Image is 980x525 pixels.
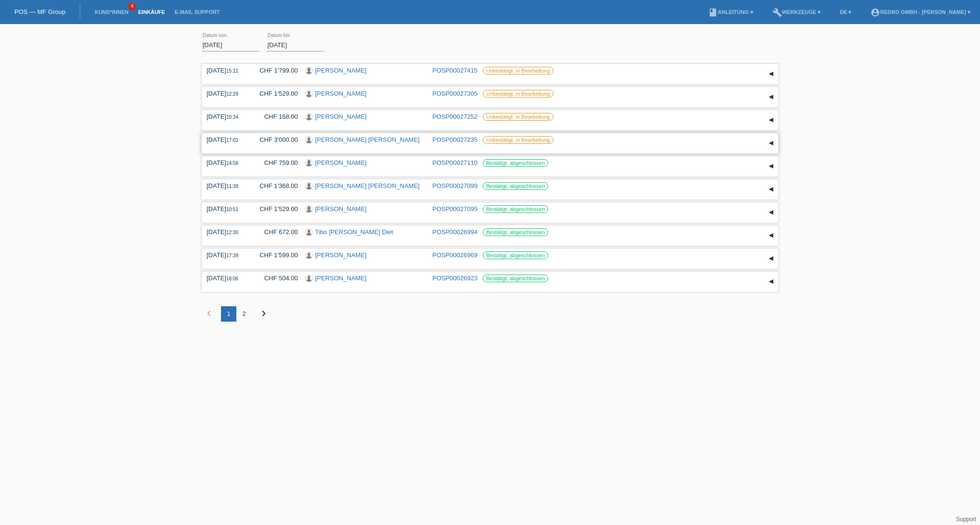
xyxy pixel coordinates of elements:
[221,306,236,322] div: 1
[207,205,245,212] div: [DATE]
[252,182,298,189] div: CHF 1'368.00
[207,159,245,166] div: [DATE]
[207,228,245,236] div: [DATE]
[764,136,778,150] div: auf-/zuklappen
[207,182,245,189] div: [DATE]
[207,136,245,143] div: [DATE]
[203,308,215,319] i: chevron_left
[128,2,136,11] span: 4
[483,67,553,75] label: Unbestätigt, in Bearbeitung
[252,205,298,212] div: CHF 1'529.00
[866,9,975,15] a: account_circleRedro GmbH - [PERSON_NAME] ▾
[236,306,252,322] div: 2
[483,275,548,282] label: Bestätigt, abgeschlossen
[432,113,478,120] a: POSP00027252
[315,205,367,212] a: [PERSON_NAME]
[432,90,478,97] a: POSP00027305
[483,205,548,213] label: Bestätigt, abgeschlossen
[432,182,478,189] a: POSP00027099
[252,90,298,97] div: CHF 1'529.00
[764,251,778,266] div: auf-/zuklappen
[133,9,170,15] a: Einkäufe
[764,90,778,104] div: auf-/zuklappen
[315,251,367,259] a: [PERSON_NAME]
[226,137,238,143] span: 17:01
[483,90,553,98] label: Unbestätigt, in Bearbeitung
[483,182,548,190] label: Bestätigt, abgeschlossen
[870,8,880,17] i: account_circle
[252,113,298,120] div: CHF 168.00
[432,205,478,212] a: POSP00027095
[764,159,778,174] div: auf-/zuklappen
[772,8,782,17] i: build
[207,113,245,120] div: [DATE]
[226,207,238,212] span: 10:51
[226,276,238,281] span: 18:06
[315,159,367,166] a: [PERSON_NAME]
[432,136,478,143] a: POSP00027235
[207,275,245,282] div: [DATE]
[764,205,778,220] div: auf-/zuklappen
[252,251,298,259] div: CHF 1'599.00
[764,182,778,197] div: auf-/zuklappen
[956,516,976,523] a: Support
[258,308,269,319] i: chevron_right
[483,228,548,236] label: Bestätigt, abgeschlossen
[226,184,238,189] span: 11:39
[483,251,548,259] label: Bestätigt, abgeschlossen
[170,9,225,15] a: E-Mail Support
[432,275,478,282] a: POSP00026923
[252,275,298,282] div: CHF 504.00
[315,275,367,282] a: [PERSON_NAME]
[315,113,367,120] a: [PERSON_NAME]
[207,251,245,259] div: [DATE]
[315,67,367,74] a: [PERSON_NAME]
[226,114,238,120] span: 10:34
[315,136,419,143] a: [PERSON_NAME] [PERSON_NAME]
[432,228,478,236] a: POSP00026994
[768,9,826,15] a: buildWerkzeuge ▾
[226,161,238,166] span: 14:58
[207,67,245,74] div: [DATE]
[483,159,548,167] label: Bestätigt, abgeschlossen
[835,9,856,15] a: DE ▾
[14,8,65,15] a: POS — MF Group
[315,228,393,236] a: Tibo [PERSON_NAME] Diet
[432,251,478,259] a: POSP00026969
[432,159,478,166] a: POSP00027110
[226,91,238,97] span: 12:29
[708,8,718,17] i: book
[315,182,419,189] a: [PERSON_NAME] [PERSON_NAME]
[764,113,778,127] div: auf-/zuklappen
[764,228,778,243] div: auf-/zuklappen
[764,67,778,81] div: auf-/zuklappen
[483,136,553,144] label: Unbestätigt, in Bearbeitung
[432,67,478,74] a: POSP00027415
[764,275,778,289] div: auf-/zuklappen
[226,68,238,74] span: 15:11
[483,113,553,121] label: Unbestätigt, in Bearbeitung
[703,9,758,15] a: bookAnleitung ▾
[90,9,133,15] a: Kund*innen
[252,136,298,143] div: CHF 3'000.00
[315,90,367,97] a: [PERSON_NAME]
[226,253,238,258] span: 17:39
[252,67,298,74] div: CHF 1'799.00
[226,230,238,235] span: 12:36
[207,90,245,97] div: [DATE]
[252,159,298,166] div: CHF 759.00
[252,228,298,236] div: CHF 672.00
